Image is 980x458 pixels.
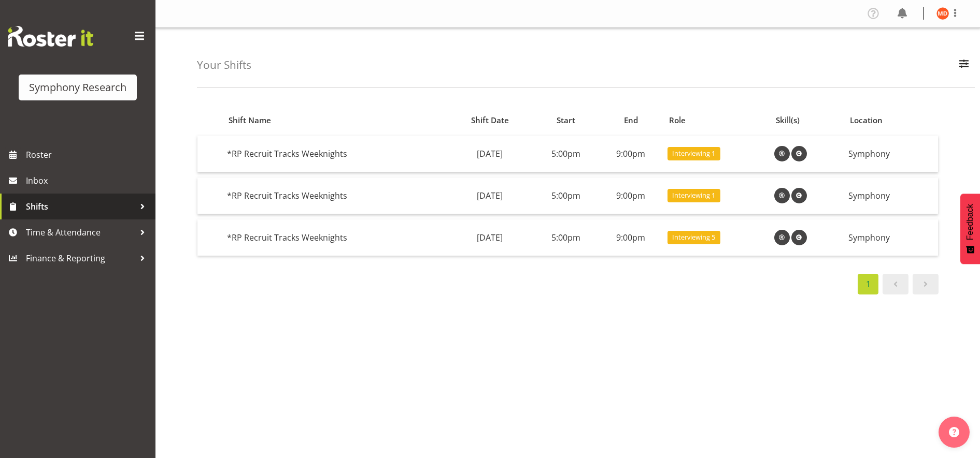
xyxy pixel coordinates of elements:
[223,178,447,214] td: *RP Recruit Tracks Weeknights
[776,114,800,126] span: Skill(s)
[624,114,638,126] span: End
[672,232,715,242] span: Interviewing 5
[844,136,938,172] td: Symphony
[26,250,135,266] span: Finance & Reporting
[844,178,938,214] td: Symphony
[229,114,271,126] span: Shift Name
[960,194,980,264] button: Feedback - Show survey
[8,26,93,47] img: Rosterit website logo
[26,199,135,214] span: Shifts
[953,54,975,77] button: Filter Employees
[965,204,975,240] span: Feedback
[197,59,251,71] h4: Your Shifts
[672,149,715,158] span: Interviewing 1
[850,114,883,126] span: Location
[26,147,150,162] span: Roster
[598,219,663,256] td: 9:00pm
[223,219,447,256] td: *RP Recruit Tracks Weeknights
[26,173,150,188] span: Inbox
[29,80,126,95] div: Symphony Research
[598,178,663,214] td: 9:00pm
[936,7,949,20] img: maria-de-guzman11892.jpg
[672,190,715,200] span: Interviewing 1
[949,427,959,437] img: help-xxl-2.png
[447,136,533,172] td: [DATE]
[471,114,509,126] span: Shift Date
[669,114,686,126] span: Role
[447,178,533,214] td: [DATE]
[533,178,598,214] td: 5:00pm
[844,219,938,256] td: Symphony
[447,219,533,256] td: [DATE]
[26,225,135,240] span: Time & Attendance
[598,136,663,172] td: 9:00pm
[557,114,575,126] span: Start
[533,136,598,172] td: 5:00pm
[223,136,447,172] td: *RP Recruit Tracks Weeknights
[533,219,598,256] td: 5:00pm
